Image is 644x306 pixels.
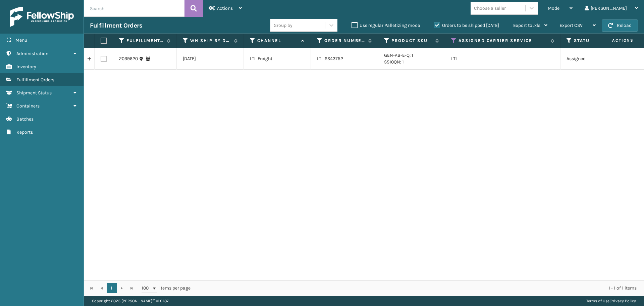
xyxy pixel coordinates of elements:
[142,283,191,293] span: items per page
[445,48,560,70] td: LTL
[126,38,164,44] label: Fulfillment Order Id
[586,299,609,303] a: Terms of Use
[548,5,559,11] span: Mode
[16,103,40,109] span: Containers
[217,5,233,11] span: Actions
[107,283,117,293] a: 1
[384,59,404,65] a: SS10QN: 1
[90,21,142,30] h3: Fulfillment Orders
[586,296,636,306] div: |
[391,38,432,44] label: Product SKU
[559,23,583,28] span: Export CSV
[459,38,547,44] label: Assigned Carrier Service
[560,48,628,70] td: Assigned
[16,77,54,83] span: Fulfillment Orders
[474,5,506,12] div: Choose a seller
[142,285,152,292] span: 100
[591,35,638,46] span: Actions
[384,52,413,58] a: GEN-AB-E-Q: 1
[16,129,33,135] span: Reports
[311,48,378,70] td: LTL.SS43752
[190,38,231,44] label: WH Ship By Date
[200,285,637,292] div: 1 - 1 of 1 items
[513,23,540,28] span: Export to .xls
[16,51,48,56] span: Administration
[352,23,420,28] label: Use regular Palletizing mode
[16,90,52,96] span: Shipment Status
[324,38,365,44] label: Order Number
[574,38,614,44] label: Status
[602,19,638,32] button: Reload
[274,22,292,29] div: Group by
[92,296,169,306] p: Copyright 2023 [PERSON_NAME]™ v 1.0.187
[244,48,311,70] td: LTL Freight
[119,55,138,62] a: 2039620
[257,38,298,44] label: Channel
[434,23,499,28] label: Orders to be shipped [DATE]
[177,48,244,70] td: [DATE]
[16,64,36,70] span: Inventory
[610,299,636,303] a: Privacy Policy
[15,37,27,43] span: Menu
[16,116,34,122] span: Batches
[10,7,74,27] img: logo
